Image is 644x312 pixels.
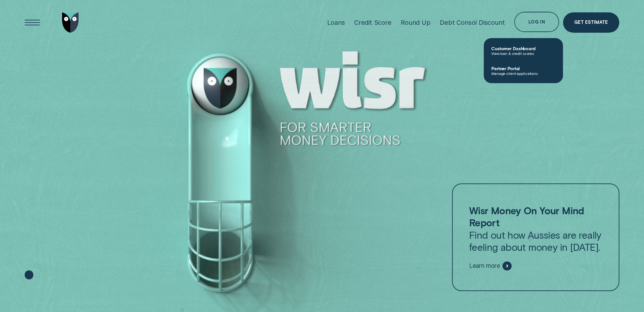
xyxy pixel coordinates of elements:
[484,41,563,61] a: Customer DashboardView loan & credit scores
[469,262,500,270] span: Learn more
[62,12,79,33] img: Wisr
[469,204,603,253] p: Find out how Aussies are really feeling about money in [DATE].
[22,12,42,33] button: Open Menu
[491,51,555,56] span: View loan & credit scores
[469,204,584,229] strong: Wisr Money On Your Mind Report
[440,18,505,26] div: Debt Consol Discount
[401,18,430,26] div: Round Up
[491,66,555,71] span: Partner Portal
[484,61,563,81] a: Partner PortalManage client applications
[491,71,555,76] span: Manage client applications
[491,46,555,51] span: Customer Dashboard
[563,12,619,33] a: Get Estimate
[327,18,345,26] div: Loans
[514,12,559,32] button: Log in
[354,18,392,26] div: Credit Score
[452,183,619,291] a: Wisr Money On Your Mind ReportFind out how Aussies are really feeling about money in [DATE].Learn...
